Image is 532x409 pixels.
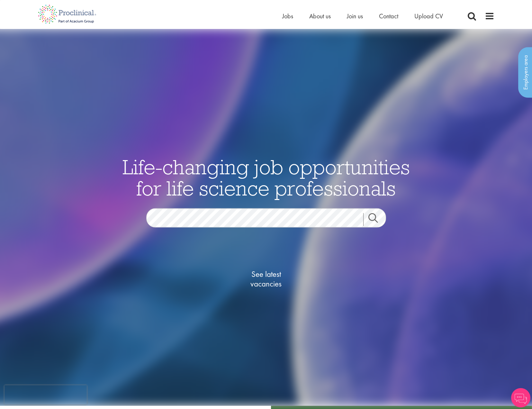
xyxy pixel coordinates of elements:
a: See latestvacancies [234,243,298,314]
span: Life-changing job opportunities for life science professionals [122,154,410,201]
img: Chatbot [511,388,530,407]
a: Upload CV [414,12,443,20]
span: See latest vacancies [234,269,298,288]
a: Job search submit button [363,213,391,226]
a: About us [309,12,331,20]
a: Join us [347,12,363,20]
a: Contact [379,12,398,20]
a: Jobs [282,12,293,20]
iframe: reCAPTCHA [5,385,87,404]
